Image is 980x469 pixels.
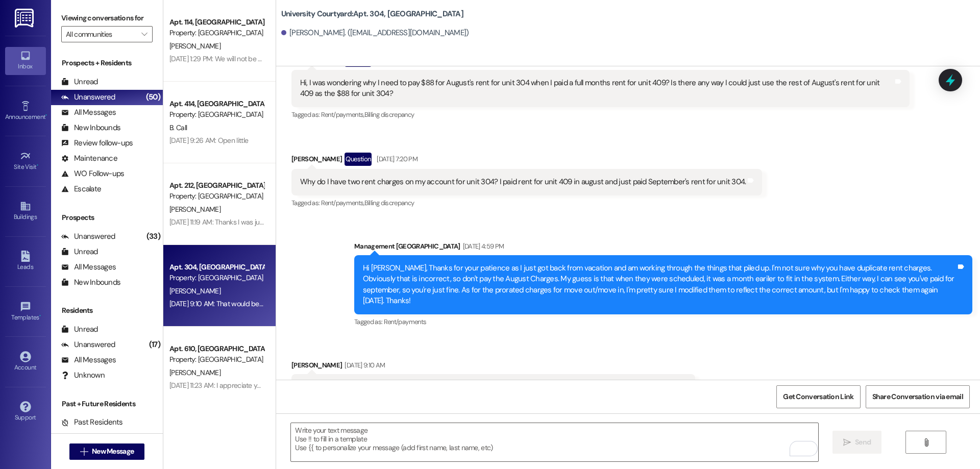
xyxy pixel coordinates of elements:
[374,154,418,164] div: [DATE] 7:20 PM
[37,162,38,169] span: •
[364,110,414,119] span: Billing discrepancy
[5,248,46,275] a: Leads
[300,78,893,100] div: Hi, I was wondering why I need to pay $88 for August's rent for unit 304 when I paid a full month...
[61,277,120,288] div: New Inbounds
[843,438,851,447] i: 
[69,443,145,460] button: New Message
[776,385,860,408] button: Get Conversation Link
[169,41,220,51] span: [PERSON_NAME]
[5,348,46,376] a: Account
[169,17,264,28] div: Apt. 114, [GEOGRAPHIC_DATA]
[354,314,972,329] div: Tagged as:
[364,199,414,207] span: Billing discrepancy
[342,360,385,371] div: [DATE] 9:10 AM
[5,147,46,175] a: Site Visit •
[866,385,970,408] button: Share Conversation via email
[61,107,116,118] div: All Messages
[300,177,746,187] div: Why do I have two rent charges on my account for unit 304? I paid rent for unit 409 in august and...
[169,205,220,214] span: [PERSON_NAME]
[66,26,136,42] input: All communities
[460,241,504,252] div: [DATE] 4:59 PM
[61,355,116,365] div: All Messages
[61,168,124,179] div: WO Follow-ups
[141,30,147,38] i: 
[61,339,115,350] div: Unanswered
[291,360,695,374] div: [PERSON_NAME]
[61,246,98,257] div: Unread
[169,191,264,202] div: Property: [GEOGRAPHIC_DATA]
[291,153,763,169] div: [PERSON_NAME]
[51,399,163,409] div: Past + Future Residents
[169,217,401,227] div: [DATE] 11:19 AM: Thanks I was just waiting to pay until that charge was removed
[144,229,163,244] div: (33)
[169,299,566,308] div: [DATE] 9:10 AM: That would be awesome if you could check and let me know what the correct amount ...
[281,28,469,38] div: [PERSON_NAME]. ([EMAIL_ADDRESS][DOMAIN_NAME])
[354,241,972,255] div: Management [GEOGRAPHIC_DATA]
[363,263,956,307] div: Hi [PERSON_NAME], Thanks for your patience as I just got back from vacation and am working throug...
[45,112,47,119] span: •
[169,286,220,295] span: [PERSON_NAME]
[61,10,153,26] label: Viewing conversations for
[61,370,105,381] div: Unknown
[321,110,364,119] span: Rent/payments ,
[281,9,463,19] b: University Courtyard: Apt. 304, [GEOGRAPHIC_DATA]
[169,381,321,390] div: [DATE] 11:23 AM: I appreciate your efforts, thank you!
[51,58,163,68] div: Prospects + Residents
[169,136,248,145] div: [DATE] 9:26 AM: Open little
[92,446,134,457] span: New Message
[61,324,98,335] div: Unread
[169,54,314,63] div: [DATE] 1:29 PM: We will not be renewing our lease
[169,109,264,120] div: Property: [GEOGRAPHIC_DATA]
[872,391,963,402] span: Share Conversation via email
[169,273,264,283] div: Property: [GEOGRAPHIC_DATA]
[61,77,98,87] div: Unread
[169,368,220,377] span: [PERSON_NAME]
[80,448,88,456] i: 
[61,153,117,164] div: Maintenance
[169,343,264,354] div: Apt. 610, [GEOGRAPHIC_DATA]
[146,337,163,353] div: (17)
[345,153,372,165] div: Question
[291,423,818,461] textarea: To enrich screen reader interactions, please activate Accessibility in Grammarly extension settings
[61,122,120,133] div: New Inbounds
[169,28,264,38] div: Property: [GEOGRAPHIC_DATA]
[61,138,133,149] div: Review follow-ups
[832,431,882,454] button: Send
[39,312,41,319] span: •
[51,305,163,316] div: Residents
[169,180,264,191] div: Apt. 212, [GEOGRAPHIC_DATA]
[51,212,163,223] div: Prospects
[783,391,853,402] span: Get Conversation Link
[169,354,264,365] div: Property: [GEOGRAPHIC_DATA]
[61,417,123,428] div: Past Residents
[169,98,264,109] div: Apt. 414, [GEOGRAPHIC_DATA]
[922,438,930,447] i: 
[15,9,36,28] img: ResiDesk Logo
[61,184,101,194] div: Escalate
[61,92,115,103] div: Unanswered
[61,231,115,242] div: Unanswered
[321,199,364,207] span: Rent/payments ,
[169,123,187,132] span: B. Call
[291,107,910,122] div: Tagged as:
[61,262,116,273] div: All Messages
[5,398,46,426] a: Support
[169,262,264,273] div: Apt. 304, [GEOGRAPHIC_DATA]
[5,47,46,75] a: Inbox
[5,198,46,225] a: Buildings
[5,298,46,326] a: Templates •
[291,195,763,210] div: Tagged as:
[384,317,427,326] span: Rent/payments
[855,437,871,448] span: Send
[143,89,163,105] div: (50)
